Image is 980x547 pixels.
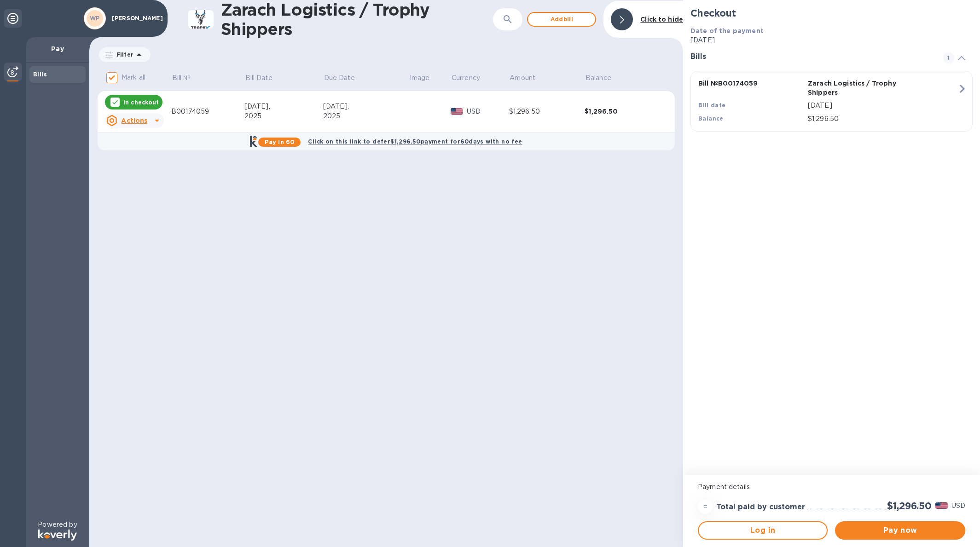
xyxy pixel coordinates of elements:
[38,530,77,541] img: Logo
[690,52,932,61] h3: Bills
[244,102,323,111] div: [DATE],
[122,73,145,82] p: Mark all
[171,107,244,116] div: B00174059
[112,15,158,22] p: [PERSON_NAME]
[172,73,191,83] p: Bill №
[244,111,323,121] div: 2025
[586,73,611,83] p: Balance
[690,71,973,132] button: Bill №B00174059Zarach Logistics / Trophy ShippersBill date[DATE]Balance$1,296.50
[698,482,965,492] p: Payment details
[842,525,957,536] span: Pay now
[698,79,804,88] p: Bill № B00174059
[690,7,973,19] h2: Checkout
[808,79,914,97] p: Zarach Logistics / Trophy Shippers
[716,503,805,512] h3: Total paid by customer
[172,73,203,83] span: Bill №
[586,73,623,83] span: Balance
[113,51,133,58] p: Filter
[510,73,547,83] span: Amount
[585,107,661,116] div: $1,296.50
[698,115,724,122] b: Balance
[510,73,535,83] p: Amount
[308,138,522,145] b: Click on this link to defer $1,296.50 payment for 60 days with no fee
[835,521,965,540] button: Pay now
[698,499,713,514] div: =
[943,52,954,63] span: 1
[324,73,355,83] p: Due Date
[33,44,82,53] p: Pay
[323,102,409,111] div: [DATE],
[640,16,683,23] b: Click to hide
[265,138,295,145] b: Pay in 60
[808,101,957,110] p: [DATE]
[245,73,273,83] p: Bill Date
[698,521,828,540] button: Log in
[706,525,819,536] span: Log in
[452,73,480,83] p: Currency
[951,501,965,511] p: USD
[245,73,284,83] span: Bill Date
[527,12,596,27] button: Addbill
[698,102,726,109] b: Bill date
[33,71,47,78] b: Bills
[535,14,588,25] span: Add bill
[90,15,100,22] b: WP
[323,111,409,121] div: 2025
[690,35,973,45] p: [DATE]
[690,27,764,35] b: Date of the payment
[509,107,585,116] div: $1,296.50
[121,117,147,124] u: Actions
[324,73,367,83] span: Due Date
[38,520,77,530] p: Powered by
[410,73,430,83] p: Image
[887,500,932,512] h2: $1,296.50
[935,502,948,509] img: USD
[808,114,957,124] p: $1,296.50
[451,108,463,115] img: USD
[467,107,509,116] p: USD
[123,98,159,106] p: In checkout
